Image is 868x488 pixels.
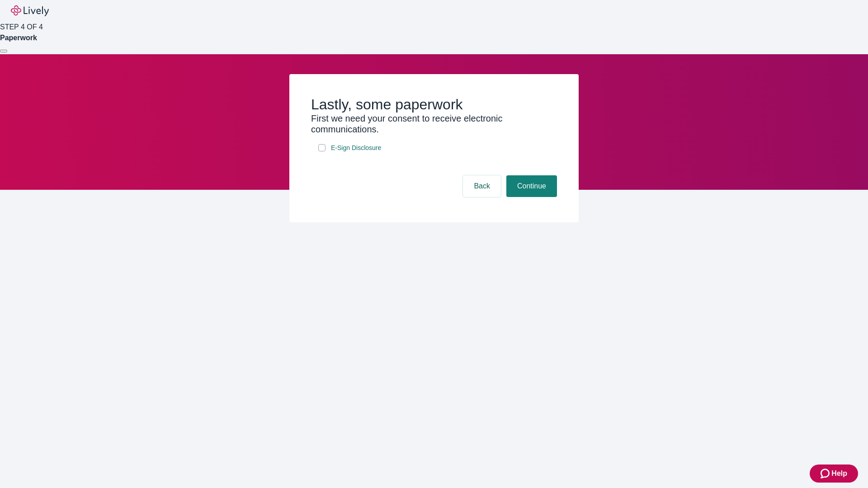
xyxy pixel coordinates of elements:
img: Lively [11,5,49,16]
button: Back [463,175,501,197]
h3: First we need your consent to receive electronic communications. [311,113,557,135]
span: Help [831,468,847,479]
h2: Lastly, some paperwork [311,96,557,113]
svg: Zendesk support icon [821,468,831,479]
button: Continue [506,175,557,197]
button: Zendesk support iconHelp [810,465,858,483]
span: E-Sign Disclosure [331,143,381,153]
a: e-sign disclosure document [329,142,383,154]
